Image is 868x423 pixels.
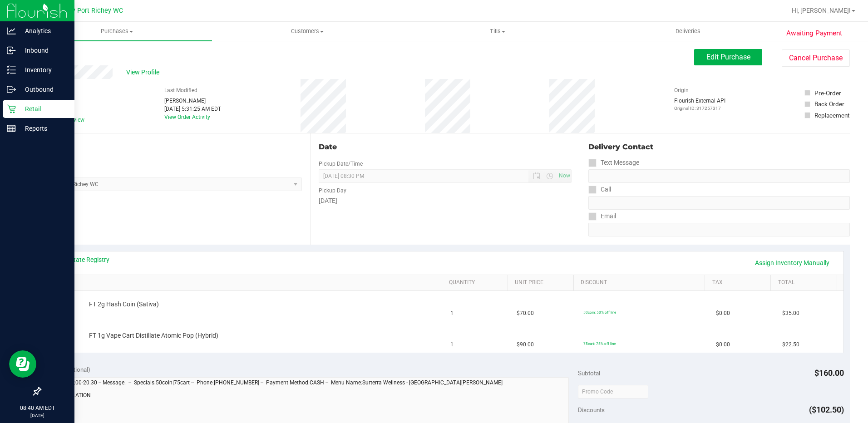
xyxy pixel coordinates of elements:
[7,104,16,113] inline-svg: Retail
[16,84,70,95] p: Outbound
[164,114,210,120] a: View Order Activity
[588,142,850,152] div: Delivery Contact
[712,279,767,286] a: Tax
[16,45,70,56] p: Inbound
[588,196,850,210] input: Format: (999) 999-9999
[814,89,841,98] div: Pre-Order
[674,97,725,112] div: Flourish External API
[694,49,762,65] button: Edit Purchase
[7,46,16,55] inline-svg: Inbound
[16,103,70,114] p: Retail
[164,97,221,105] div: [PERSON_NAME]
[674,105,725,112] p: Original ID: 317257317
[7,85,16,94] inline-svg: Outbound
[782,309,799,318] span: $35.00
[89,331,218,340] span: FT 1g Vape Cart Distillate Atomic Pop (Hybrid)
[62,7,123,15] span: New Port Richey WC
[4,412,70,419] p: [DATE]
[40,142,302,152] div: Location
[7,26,16,35] inline-svg: Analytics
[674,86,689,94] label: Origin
[583,341,616,346] span: 75cart: 75% off line
[814,111,849,120] div: Replacement
[449,279,504,286] a: Quantity
[16,64,70,75] p: Inventory
[588,169,850,183] input: Format: (999) 999-9999
[89,300,159,309] span: FT 2g Hash Coin (Sativa)
[588,210,616,223] label: Email
[706,53,750,61] span: Edit Purchase
[450,340,454,349] span: 1
[55,255,109,264] a: View State Registry
[814,99,844,108] div: Back Order
[403,27,592,35] span: Tills
[164,105,221,113] div: [DATE] 5:31:25 AM EDT
[578,385,648,398] input: Promo Code
[319,160,363,168] label: Pickup Date/Time
[319,196,572,206] div: [DATE]
[212,27,402,35] span: Customers
[782,49,850,67] button: Cancel Purchase
[54,279,438,286] a: SKU
[7,124,16,133] inline-svg: Reports
[450,309,454,318] span: 1
[588,183,611,196] label: Call
[583,310,616,315] span: 50coin: 50% off line
[814,368,844,378] span: $160.00
[4,404,70,412] p: 08:40 AM EDT
[515,279,570,286] a: Unit Price
[212,22,402,41] a: Customers
[749,255,835,271] a: Assign Inventory Manually
[581,279,701,286] a: Discount
[22,22,212,41] a: Purchases
[809,405,844,414] span: ($102.50)
[319,187,346,195] label: Pickup Day
[319,142,572,152] div: Date
[164,86,197,94] label: Last Modified
[716,340,730,349] span: $0.00
[517,340,534,349] span: $90.00
[16,123,70,134] p: Reports
[792,7,851,14] span: Hi, [PERSON_NAME]!
[7,65,16,74] inline-svg: Inventory
[578,402,605,418] span: Discounts
[517,309,534,318] span: $70.00
[578,369,600,377] span: Subtotal
[593,22,783,41] a: Deliveries
[22,27,212,35] span: Purchases
[9,350,36,378] iframe: Resource center
[16,25,70,36] p: Analytics
[778,279,833,286] a: Total
[126,68,163,77] span: View Profile
[403,22,593,41] a: Tills
[786,28,842,39] span: Awaiting Payment
[663,27,713,35] span: Deliveries
[782,340,799,349] span: $22.50
[588,156,639,169] label: Text Message
[716,309,730,318] span: $0.00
